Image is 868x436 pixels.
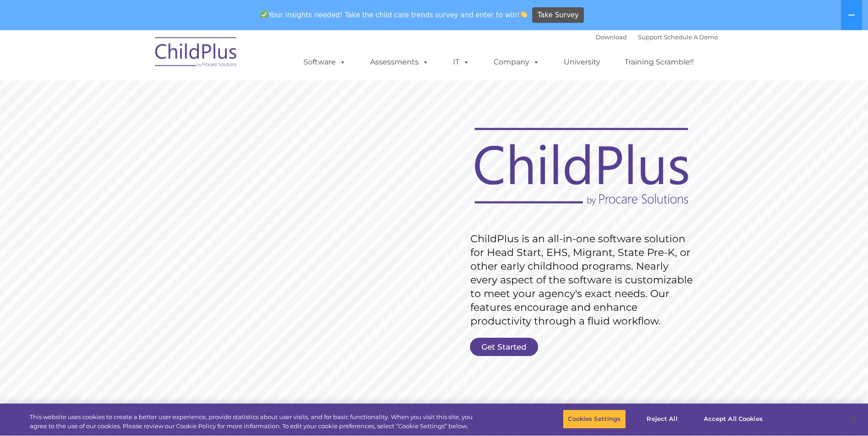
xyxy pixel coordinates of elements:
button: Cookies Settings [563,409,625,429]
font: | [596,33,718,41]
a: Training Scramble!! [615,53,703,71]
span: Take Survey [538,7,579,23]
img: 👏 [520,11,527,18]
a: Software [294,53,355,71]
span: Your insights needed! Take the child care trends survey and enter to win! [257,6,531,24]
a: University [555,53,609,71]
img: ✅ [261,11,268,18]
button: Accept All Cookies [699,409,768,429]
a: Get Started [470,338,538,356]
img: ChildPlus by Procare Solutions [151,31,242,76]
a: Assessments [361,53,438,71]
a: IT [444,53,479,71]
a: Support [638,33,662,41]
a: Download [596,33,627,41]
div: This website uses cookies to create a better user experience, provide statistics about user visit... [30,413,477,431]
a: Company [485,53,549,71]
a: Take Survey [532,7,584,23]
button: Reject All [634,409,691,429]
a: Schedule A Demo [664,33,718,41]
rs-layer: ChildPlus is an all-in-one software solution for Head Start, EHS, Migrant, State Pre-K, or other ... [470,232,697,328]
button: Close [843,409,863,429]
